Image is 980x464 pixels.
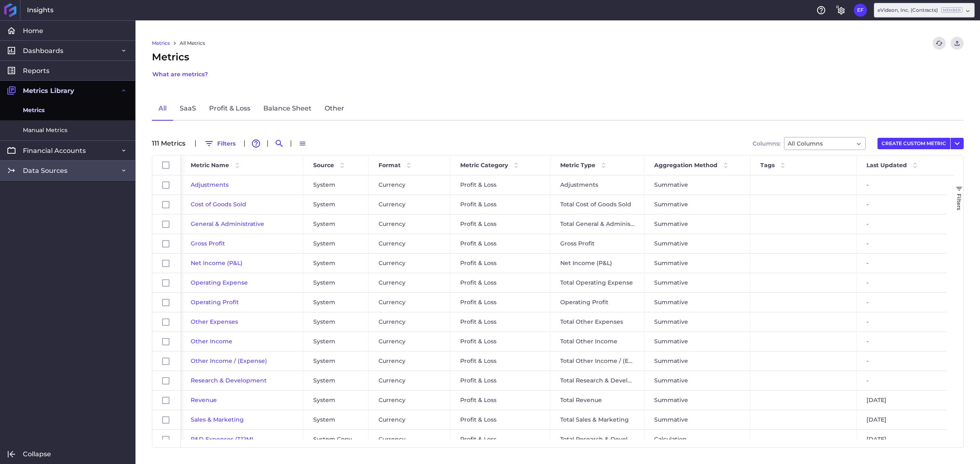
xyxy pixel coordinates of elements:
[152,40,170,47] a: Metrics
[369,273,450,292] div: Currency
[857,214,959,234] div: -
[857,254,959,273] div: -
[857,371,959,390] div: -
[550,312,644,331] div: Total Other Expenses
[857,430,959,449] div: [DATE]
[857,351,959,371] div: -
[753,141,780,146] span: Columns:
[854,4,867,17] button: User Menu
[369,391,450,410] div: Currency
[784,137,866,150] div: Dropdown select
[23,166,67,175] span: Data Sources
[857,195,959,214] div: -
[303,273,369,292] div: System
[450,410,550,429] div: Profit & Loss
[152,410,181,430] div: Press SPACE to select this row.
[152,68,208,81] button: What are metrics?
[191,338,232,345] a: Other Income
[180,40,205,47] a: All Metrics
[550,234,644,253] div: Gross Profit
[450,371,550,390] div: Profit & Loss
[951,138,964,149] button: User Menu
[450,351,550,371] div: Profit & Loss
[450,254,550,273] div: Profit & Loss
[303,214,369,234] div: System
[550,410,644,429] div: Total Sales & Marketing
[152,391,181,410] div: Press SPACE to select this row.
[857,332,959,351] div: -
[23,106,45,115] span: Metrics
[152,195,181,214] div: Press SPACE to select this row.
[550,430,644,449] div: Total Research & Development
[257,97,318,121] a: Balance Sheet
[191,161,229,169] span: Metric Name
[303,195,369,214] div: System
[191,357,267,365] a: Other Income / (Expense)
[560,161,595,169] span: Metric Type
[273,137,286,150] button: Search by
[878,7,962,14] div: eVideon, Inc. (Contracts)
[369,371,450,390] div: Currency
[303,175,369,194] div: System
[152,351,181,371] div: Press SPACE to select this row.
[951,37,964,50] button: Upload
[644,234,751,253] div: Summative
[857,175,959,194] div: -
[866,161,907,169] span: Last Updated
[191,279,248,286] a: Operating Expense
[644,391,751,410] div: Summative
[857,312,959,331] div: -
[550,195,644,214] div: Total Cost of Goods Sold
[450,214,550,234] div: Profit & Loss
[173,97,203,121] a: SaaS
[369,410,450,429] div: Currency
[550,391,644,410] div: Total Revenue
[369,332,450,351] div: Currency
[369,175,450,194] div: Currency
[23,450,51,458] span: Collapse
[191,220,264,228] a: General & Administrative
[152,273,181,293] div: Press SPACE to select this row.
[550,175,644,194] div: Adjustments
[191,416,244,423] a: Sales & Marketing
[152,430,181,449] div: Press SPACE to select this row.
[644,430,751,449] div: Calculation
[644,214,751,234] div: Summative
[23,27,43,35] span: Home
[191,396,217,404] a: Revenue
[152,50,208,81] span: Metrics
[857,293,959,312] div: -
[857,234,959,253] div: -
[857,273,959,292] div: -
[23,146,86,155] span: Financial Accounts
[878,138,950,149] button: CREATE CUSTOM METRIC
[369,195,450,214] div: Currency
[644,312,751,331] div: Summative
[450,234,550,253] div: Profit & Loss
[191,201,246,208] a: Cost of Goods Sold
[941,7,962,13] ins: Member
[369,214,450,234] div: Currency
[152,312,181,332] div: Press SPACE to select this row.
[191,318,238,325] a: Other Expenses
[303,312,369,331] div: System
[191,435,254,443] a: R&D Expenses (T12M)
[644,273,751,292] div: Summative
[834,4,847,17] button: General Settings
[644,254,751,273] div: Summative
[644,351,751,371] div: Summative
[550,351,644,371] div: Total Other Income / (Expense)
[303,234,369,253] div: System
[550,371,644,390] div: Total Research & Development
[450,195,550,214] div: Profit & Loss
[23,126,67,135] span: Manual Metrics
[550,254,644,273] div: Net Income (P&L)
[815,4,828,17] button: Help
[550,332,644,351] div: Total Other Income
[857,410,959,429] div: [DATE]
